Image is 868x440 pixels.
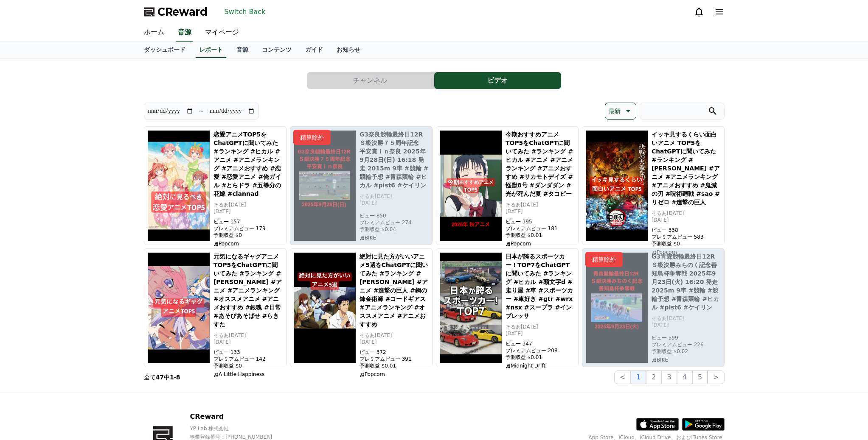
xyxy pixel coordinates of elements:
[360,356,429,362] p: プレミアムビュー 391
[213,208,283,215] p: [DATE]
[137,42,192,58] a: ダッシュボード
[652,240,721,247] p: 予測収益 $0
[436,126,579,245] button: 今期おすすめアニメTOP5をChatGPTに聞いてみた #ランキング #ヒカル #アニメ #アニメランキング #アニメおすすめ #サカモトデイズ #怪獣8号 #ダンダダン #光が死んだ夏 #タコ...
[662,370,677,384] button: 3
[137,24,171,42] a: ホーム
[436,248,579,367] button: 日本が誇るスポーツカー！TOP7をChatGPTに聞いてみた #ランキング #ヒカル #頭文字d #走り屋 #車 #スポーツカー #車好き #gtr #wrx #nsx #スープラ #インプレッ...
[170,374,174,381] strong: 1
[360,332,429,339] p: そるあ[DATE]
[360,339,429,345] p: [DATE]
[230,42,255,58] a: 音源
[307,72,434,89] button: チャンネル
[646,370,661,384] button: 2
[148,130,210,241] img: 恋愛アニメTOP5をChatGPTに聞いてみた #ランキング #ヒカル #アニメ #アニメランキング #アニメおすすめ #恋愛 #恋愛アニメ #俺ガイル #とらドラ #五等分の花嫁 #clannad
[198,24,246,42] a: マイページ
[157,5,208,19] span: CReward
[614,370,631,384] button: <
[221,5,269,19] button: Switch Back
[652,234,721,240] p: プレミアムビュー 583
[213,232,283,239] p: 予測収益 $0
[190,425,312,432] p: YP Lab 株式会社
[290,248,433,367] button: 絶対に見た方がいいアニメ5選をChatGPTに聞いてみた #ランキング #ヒカル #アニメ #進撃の巨人 #鋼の錬金術師 #コードギアス #アニメランキング #オススメアニメ #アニメおすすめ ...
[692,370,708,384] button: 5
[506,252,575,320] h5: 日本が誇るスポーツカー！TOP7をChatGPTに聞いてみた #ランキング #ヒカル #頭文字d #走り屋 #車 #スポーツカー #車好き #gtr #wrx #nsx #スープラ #インプレッサ
[506,354,575,361] p: 予測収益 $0.01
[434,72,561,89] button: ビデオ
[652,227,721,234] p: ビュー 338
[506,340,575,347] p: ビュー 347
[213,201,283,208] p: そるあ[DATE]
[294,252,356,363] img: 絶対に見た方がいいアニメ5選をChatGPTに聞いてみた #ランキング #ヒカル #アニメ #進撃の巨人 #鋼の錬金術師 #コードギアス #アニメランキング #オススメアニメ #アニメおすすめ
[298,42,330,58] a: ガイド
[144,5,208,19] a: CReward
[652,210,721,217] p: そるあ[DATE]
[144,373,180,382] p: 全て 中 -
[176,374,180,381] strong: 8
[213,362,283,369] p: 予測収益 $0
[213,332,283,339] p: そるあ[DATE]
[652,217,721,223] p: [DATE]
[506,232,575,239] p: 予測収益 $0.01
[506,225,575,232] p: プレミアムビュー 181
[213,371,283,378] p: A Little Happiness
[190,412,312,422] p: CReward
[440,252,502,363] img: 日本が誇るスポーツカー！TOP7をChatGPTに聞いてみた #ランキング #ヒカル #頭文字d #走り屋 #車 #スポーツカー #車好き #gtr #wrx #nsx #スープラ #インプレッサ
[631,370,646,384] button: 1
[506,201,575,208] p: そるあ[DATE]
[199,106,204,116] p: ~
[293,130,331,145] p: 精算除外
[506,362,575,369] p: Midnight Drift
[506,323,575,330] p: そるあ[DATE]
[708,370,724,384] button: >
[213,240,283,247] p: Popcorn
[586,130,648,241] img: イッキ見するくらい面白いアニメ TOP5をChatGPTに聞いてみた #ランキング #ヒカル #アニメ #アニメランキング #アニメおすすめ #鬼滅の刃 #呪術廻戦 #sao #リゼロ #進撃の巨人
[360,362,429,369] p: 予測収益 $0.01
[360,252,429,329] h5: 絶対に見た方がいいアニメ5選をChatGPTに聞いてみた #ランキング #[PERSON_NAME] #アニメ #進撃の巨人 #鋼の錬金術師 #コードギアス #アニメランキング #オススメアニメ...
[605,103,636,120] button: 最新
[677,370,692,384] button: 4
[196,42,226,58] a: レポート
[176,24,193,42] a: 音源
[213,349,283,356] p: ビュー 133
[213,252,283,329] h5: 元気になるギャグアニメTOP5をChatGPTに聞いてみた #ランキング #[PERSON_NAME] #アニメ #アニメランキング #オススメアニメ #アニメおすすめ #銀魂 #日常 #あそび...
[585,252,623,267] p: 精算除外
[582,126,725,245] button: イッキ見するくらい面白いアニメ TOP5をChatGPTに聞いてみた #ランキング #ヒカル #アニメ #アニメランキング #アニメおすすめ #鬼滅の刃 #呪術廻戦 #sao #リゼロ #進撃の...
[506,130,575,198] h5: 今期おすすめアニメTOP5をChatGPTに聞いてみた #ランキング #ヒカル #アニメ #アニメランキング #アニメおすすめ #サカモトデイズ #怪獣8号 #ダンダダン #光が死んだ夏 #タコピー
[148,252,210,363] img: 元気になるギャグアニメTOP5をChatGPTに聞いてみた #ランキング #ヒカル #アニメ #アニメランキング #オススメアニメ #アニメおすすめ #銀魂 #日常 #あそびあそばせ #らきすた
[360,349,429,356] p: ビュー 372
[213,130,283,198] h5: 恋愛アニメTOP5をChatGPTに聞いてみた #ランキング #ヒカル #アニメ #アニメランキング #アニメおすすめ #恋愛 #恋愛アニメ #俺ガイル #とらドラ #五等分の花嫁 #clannad
[440,130,502,241] img: 今期おすすめアニメTOP5をChatGPTに聞いてみた #ランキング #ヒカル #アニメ #アニメランキング #アニメおすすめ #サカモトデイズ #怪獣8号 #ダンダダン #光が死んだ夏 #タコピー
[144,126,287,245] button: 恋愛アニメTOP5をChatGPTに聞いてみた #ランキング #ヒカル #アニメ #アニメランキング #アニメおすすめ #恋愛 #恋愛アニメ #俺ガイル #とらドラ #五等分の花嫁 #clann...
[144,248,287,367] button: 元気になるギャグアニメTOP5をChatGPTに聞いてみた #ランキング #ヒカル #アニメ #アニメランキング #オススメアニメ #アニメおすすめ #銀魂 #日常 #あそびあそばせ #らきすた...
[213,339,283,345] p: [DATE]
[330,42,367,58] a: お知らせ
[360,371,429,378] p: Popcorn
[213,218,283,225] p: ビュー 157
[255,42,298,58] a: コンテンツ
[213,356,283,362] p: プレミアムビュー 142
[506,347,575,354] p: プレミアムビュー 208
[609,105,621,117] p: 最新
[506,218,575,225] p: ビュー 395
[506,330,575,337] p: [DATE]
[213,225,283,232] p: プレミアムビュー 179
[652,130,721,206] h5: イッキ見するくらい面白いアニメ TOP5をChatGPTに聞いてみた #ランキング #[PERSON_NAME] #アニメ #アニメランキング #アニメおすすめ #鬼滅の刃 #呪術廻戦 #sao...
[156,374,164,381] strong: 47
[506,208,575,215] p: [DATE]
[506,240,575,247] p: Popcorn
